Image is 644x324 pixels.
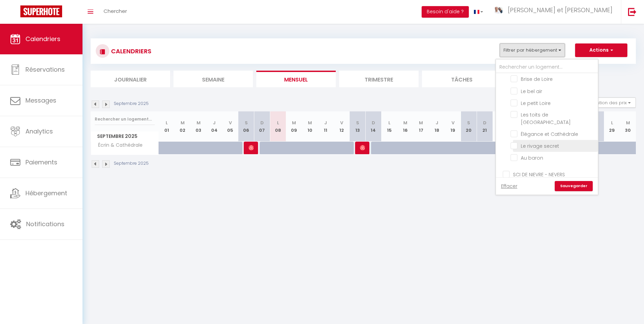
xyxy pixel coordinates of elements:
button: Besoin d'aide ? [422,6,469,18]
th: 29 [604,111,620,142]
th: 03 [190,111,206,142]
abbr: V [229,120,232,126]
abbr: L [166,120,168,126]
span: [PERSON_NAME] [249,141,254,154]
span: Analytics [25,127,53,136]
th: 05 [222,111,238,142]
abbr: D [372,120,375,126]
button: Gestion des prix [585,97,636,108]
span: Calendriers [25,35,60,43]
th: 20 [461,111,477,142]
th: 19 [445,111,461,142]
th: 10 [302,111,318,142]
div: Filtrer par hébergement [495,59,599,195]
th: 09 [286,111,302,142]
span: Notifications [26,220,65,228]
li: Tâches [422,71,501,87]
th: 22 [493,111,509,142]
th: 06 [238,111,254,142]
span: Élégance et Cathédrale [521,131,578,138]
img: Super Booking [20,5,62,17]
li: Trimestre [339,71,419,87]
span: Chercher [104,7,127,15]
th: 15 [381,111,397,142]
abbr: S [356,120,359,126]
th: 02 [174,111,190,142]
abbr: D [483,120,486,126]
abbr: J [324,120,327,126]
th: 17 [413,111,429,142]
span: Les toits de [GEOGRAPHIC_DATA] [521,111,571,126]
abbr: M [292,120,296,126]
abbr: V [340,120,343,126]
th: 08 [270,111,286,142]
span: [PERSON_NAME] et [PERSON_NAME] [508,6,612,14]
span: Septembre 2025 [91,131,159,141]
input: Rechercher un logement... [496,61,598,73]
th: 11 [318,111,334,142]
abbr: M [403,120,407,126]
abbr: M [181,120,185,126]
span: Le petit Loire [521,100,551,107]
span: Hébergement [25,189,67,197]
th: 04 [206,111,222,142]
abbr: D [260,120,264,126]
button: Actions [575,43,627,57]
a: Sauvegarder [555,181,593,191]
th: 16 [397,111,413,142]
th: 14 [365,111,381,142]
abbr: M [626,120,630,126]
span: Réservations [25,65,65,74]
abbr: L [277,120,279,126]
p: Septembre 2025 [114,101,149,107]
abbr: M [308,120,312,126]
abbr: M [197,120,201,126]
h3: CALENDRIERS [109,43,151,59]
img: ... [493,7,503,14]
span: Le bel air [521,88,542,95]
a: Effacer [501,182,517,190]
span: Paiements [25,158,57,166]
span: Messages [25,96,56,105]
abbr: J [436,120,438,126]
th: 21 [477,111,493,142]
p: Septembre 2025 [114,160,149,167]
abbr: S [245,120,248,126]
abbr: J [213,120,216,126]
abbr: S [467,120,470,126]
abbr: L [611,120,613,126]
img: logout [628,7,637,16]
li: Mensuel [256,71,336,87]
th: 30 [620,111,636,142]
li: Semaine [173,71,253,87]
abbr: L [388,120,390,126]
abbr: V [452,120,455,126]
abbr: M [419,120,423,126]
span: Écrin & Cathédrale [92,142,144,149]
button: Filtrer par hébergement [500,43,565,57]
th: 01 [159,111,175,142]
th: 13 [350,111,366,142]
li: Journalier [91,71,170,87]
th: 07 [254,111,270,142]
th: 18 [429,111,445,142]
input: Rechercher un logement... [95,113,155,125]
th: 12 [334,111,350,142]
span: [PERSON_NAME] [360,141,365,154]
